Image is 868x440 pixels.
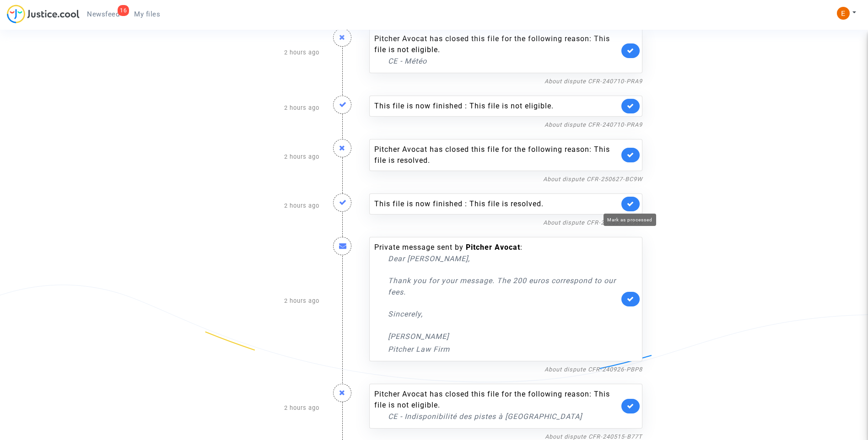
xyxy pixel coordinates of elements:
[388,55,619,67] p: CE - Météo
[543,176,642,182] a: About dispute CFR-250627-BC9W
[374,33,619,67] div: Pitcher Avocat has closed this file for the following reason: This file is not eligible.
[219,86,326,130] div: 2 hours ago
[80,7,127,21] a: 16Newsfeed
[127,7,167,21] a: My files
[7,5,80,23] img: jc-logo.svg
[545,366,642,373] a: About dispute CFR-240926-PBP8
[543,219,642,226] a: About dispute CFR-250627-BC9W
[388,343,619,355] p: Pitcher Law Firm
[374,144,619,166] div: Pitcher Avocat has closed this file for the following reason: This file is resolved.
[837,7,850,20] img: ACg8ocIeiFvHKe4dA5oeRFd_CiCnuxWUEc1A2wYhRJE3TTWt=s96-c
[134,10,160,18] span: My files
[219,228,326,375] div: 2 hours ago
[466,243,520,252] b: Pitcher Avocat
[545,78,642,85] a: About dispute CFR-240710-PRA9
[87,10,119,18] span: Newsfeed
[545,121,642,128] a: About dispute CFR-240710-PRA9
[219,130,326,184] div: 2 hours ago
[374,389,619,422] div: Pitcher Avocat has closed this file for the following reason: This file is not eligible.
[118,5,129,16] div: 16
[545,433,642,440] a: About dispute CFR-240515-B77T
[374,199,619,209] div: This file is now finished : This file is resolved.
[388,275,619,298] p: Thank you for your message. The 200 euros correspond to our fees.
[374,242,619,355] div: Private message sent by :
[388,253,619,264] p: Dear [PERSON_NAME],
[388,308,619,320] p: Sincerely,
[388,411,619,422] p: CE - Indisponibilité des pistes à [GEOGRAPHIC_DATA]
[219,19,326,86] div: 2 hours ago
[388,331,619,342] p: [PERSON_NAME]
[219,184,326,228] div: 2 hours ago
[374,101,619,112] div: This file is now finished : This file is not eligible.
